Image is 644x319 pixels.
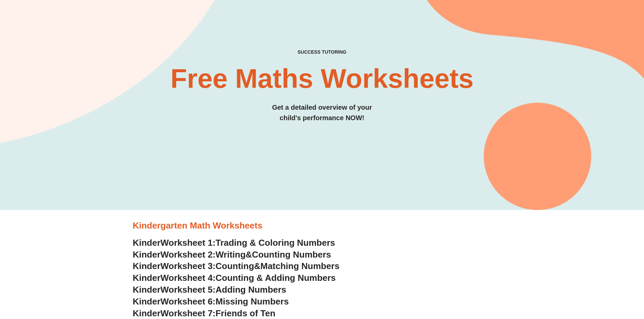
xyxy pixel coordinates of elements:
[216,308,276,318] span: Friends of Ten
[161,249,216,260] span: Worksheet 2:
[216,261,254,271] span: Counting
[52,102,593,123] h3: Get a detailed overview of your child's performance NOW!
[216,273,336,283] span: Counting & Adding Numbers
[252,249,331,260] span: Counting Numbers
[52,49,593,55] h4: SUCCESS TUTORING​
[133,308,276,318] a: KinderWorksheet 7:Friends of Ten
[161,273,216,283] span: Worksheet 4:
[161,238,216,248] span: Worksheet 1:
[161,296,216,307] span: Worksheet 6:
[133,273,161,283] span: Kinder
[133,249,331,260] a: KinderWorksheet 2:Writing&Counting Numbers
[133,261,161,271] span: Kinder
[133,308,161,318] span: Kinder
[133,249,161,260] span: Kinder
[161,285,216,295] span: Worksheet 5:
[133,220,511,232] h3: Kindergarten Math Worksheets
[133,238,335,248] a: KinderWorksheet 1:Trading & Coloring Numbers
[260,261,339,271] span: Matching Numbers
[216,296,289,307] span: Missing Numbers
[52,65,593,92] h2: Free Maths Worksheets​
[216,238,335,248] span: Trading & Coloring Numbers
[133,238,161,248] span: Kinder
[133,261,340,271] a: KinderWorksheet 3:Counting&Matching Numbers
[133,285,286,295] a: KinderWorksheet 5:Adding Numbers
[531,243,644,319] iframe: Chat Widget
[133,285,161,295] span: Kinder
[161,308,216,318] span: Worksheet 7:
[133,273,336,283] a: KinderWorksheet 4:Counting & Adding Numbers
[133,296,161,307] span: Kinder
[133,296,289,307] a: KinderWorksheet 6:Missing Numbers
[216,249,246,260] span: Writing
[216,285,286,295] span: Adding Numbers
[161,261,216,271] span: Worksheet 3:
